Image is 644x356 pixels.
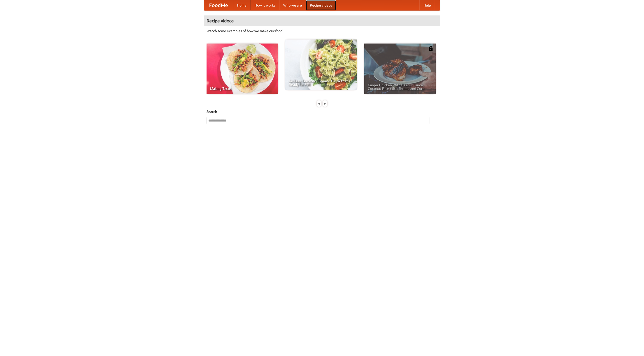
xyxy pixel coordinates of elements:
a: Help [419,0,435,10]
img: 483408.png [428,46,433,51]
div: « [317,100,321,107]
span: An Easy, Summery Tomato Pasta That's Ready for Fall [289,79,353,86]
h5: Search [207,109,437,114]
a: Who we are [279,0,306,10]
a: Home [233,0,251,10]
p: Watch some examples of how we make our food! [207,28,437,33]
a: Making Tacos [207,44,278,94]
span: Making Tacos [210,87,274,90]
a: FoodMe [204,0,233,10]
div: » [323,100,327,107]
h4: Recipe videos [204,16,440,26]
a: Recipe videos [306,0,336,10]
a: An Easy, Summery Tomato Pasta That's Ready for Fall [285,39,357,90]
a: How it works [251,0,279,10]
